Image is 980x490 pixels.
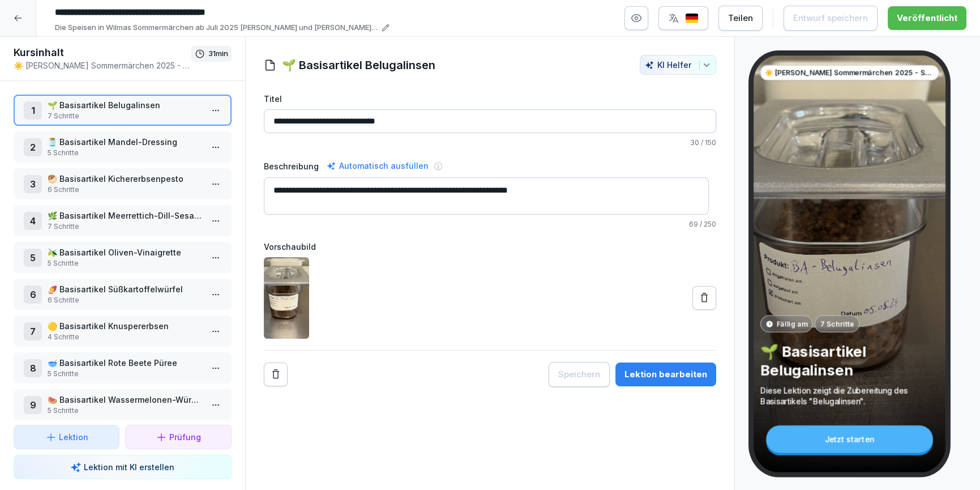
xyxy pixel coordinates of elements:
div: 2 [24,138,42,156]
p: 5 Schritte [48,406,202,416]
button: Lektion bearbeiten [615,363,716,386]
p: / 150 [264,138,717,148]
p: 7 Schritte [48,221,202,232]
p: 🟡 Basisartikel Knuspererbsen [48,320,202,332]
p: / 250 [264,219,717,229]
img: o1wnaxjhyhuxb2rto7fqgn2y.png [264,257,309,339]
div: 7 [24,322,42,340]
div: Jetzt starten [766,425,933,453]
div: 6🍠 Basisartikel Süßkartoffelwürfel6 Schritte [14,279,232,310]
label: Titel [264,93,717,105]
span: 69 [689,220,698,228]
button: Speichern [549,362,610,387]
button: Lektion mit KI erstellen [14,455,232,479]
button: Remove [264,363,288,386]
div: Veröffentlicht [897,12,957,24]
p: 🍉 Basisartikel Wassermelonen-Würfel [48,394,202,406]
p: Lektion [59,431,88,443]
p: 🫙 Basisartikel Mandel-Dressing [48,136,202,148]
p: 🥙 Basisartikel Kichererbsenpesto [48,173,202,185]
p: 5 Schritte [48,258,202,269]
p: Die Speisen in Wilmas Sommermärchen ab Juli 2025 [PERSON_NAME] und [PERSON_NAME] erklärt.☀️ [55,22,378,33]
div: 8 [24,359,42,377]
div: 1 [24,101,42,120]
p: Fällig am [777,319,807,329]
label: Vorschaubild [264,241,717,253]
p: ☀️ [PERSON_NAME] Sommermärchen 2025 - Speisen [14,59,191,71]
p: Lektion mit KI erstellen [84,461,174,473]
div: 4🌿 Basisartikel Meerrettich-Dill-Sesam Kruste7 Schritte [14,205,232,236]
button: Prüfung [125,425,231,449]
div: Lektion bearbeiten [624,368,707,381]
span: 30 [690,138,699,147]
h1: 🌱 Basisartikel Belugalinsen [282,57,435,74]
div: 5🫒 Basisartikel Oliven-Vinaigrette5 Schritte [14,242,232,273]
p: 🌱 Basisartikel Belugalinsen [48,99,202,111]
div: 1🌱 Basisartikel Belugalinsen7 Schritte [14,95,232,126]
button: KI Helfer [640,55,716,75]
button: Veröffentlicht [888,6,966,30]
button: Teilen [718,6,763,31]
div: Speichern [558,368,600,381]
div: Entwurf speichern [793,12,868,24]
p: ☀️ [PERSON_NAME] Sommermärchen 2025 - Speisen [765,67,935,78]
img: de.svg [685,13,699,24]
div: 3 [24,175,42,193]
div: 8🥣 Basisartikel Rote Beete Püree5 Schritte [14,352,232,384]
p: 🌱 Basisartikel Belugalinsen [760,342,939,380]
h1: Kursinhalt [14,46,191,59]
div: 5 [24,249,42,267]
div: KI Helfer [645,60,711,70]
div: 6 [24,286,42,304]
p: 🍠 Basisartikel Süßkartoffelwürfel [48,283,202,295]
p: 7 Schritte [48,111,202,121]
button: Lektion [14,425,119,449]
div: Teilen [728,12,753,24]
div: 3🥙 Basisartikel Kichererbsenpesto6 Schritte [14,168,232,199]
div: 7🟡 Basisartikel Knuspererbsen4 Schritte [14,316,232,347]
p: 31 min [208,48,228,59]
div: 2🫙 Basisartikel Mandel-Dressing5 Schritte [14,131,232,163]
div: 9 [24,396,42,414]
p: 6 Schritte [48,185,202,195]
p: 7 Schritte [820,319,854,329]
p: 5 Schritte [48,369,202,379]
div: 4 [24,212,42,230]
button: Entwurf speichern [784,6,878,31]
div: 9🍉 Basisartikel Wassermelonen-Würfel5 Schritte [14,389,232,420]
p: 🌿 Basisartikel Meerrettich-Dill-Sesam Kruste [48,210,202,221]
div: Automatisch ausfüllen [324,159,431,173]
p: 6 Schritte [48,295,202,305]
label: Beschreibung [264,160,319,172]
p: 🫒 Basisartikel Oliven-Vinaigrette [48,246,202,258]
p: Diese Lektion zeigt die Zubereitung des Basisartikels "Belugalinsen". [760,385,939,407]
p: 5 Schritte [48,148,202,158]
p: Prüfung [169,431,201,443]
p: 4 Schritte [48,332,202,342]
p: 🥣 Basisartikel Rote Beete Püree [48,357,202,369]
